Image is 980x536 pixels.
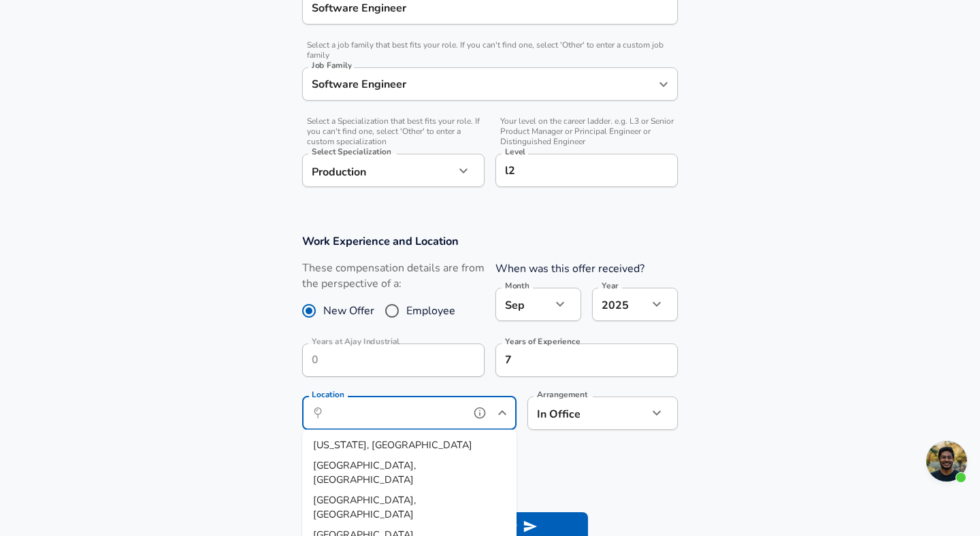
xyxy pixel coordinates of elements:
span: [US_STATE], [GEOGRAPHIC_DATA] [313,438,472,452]
span: [GEOGRAPHIC_DATA], [GEOGRAPHIC_DATA] [313,492,416,521]
label: Month [505,282,529,290]
span: New Offer [323,303,374,319]
label: Level [505,148,525,156]
button: Open [654,75,673,94]
h3: Work Experience and Location [302,233,678,249]
div: 2025 [592,288,648,321]
div: Sep [495,288,551,321]
input: L3 [502,160,672,181]
span: Select a job family that best fits your role. If you can't find one, select 'Other' to enter a cu... [302,40,678,61]
label: Location [312,390,344,399]
label: Job Family [312,61,352,69]
button: Close [493,403,512,422]
div: In Office [527,397,627,430]
label: When was this offer received? [495,261,644,276]
label: Year [602,282,619,290]
span: Select a Specialization that best fits your role. If you can't find one, select 'Other' to enter ... [302,116,485,147]
span: Employee [406,303,455,319]
div: Production [302,154,455,187]
label: Select Specialization [312,148,391,156]
label: These compensation details are from the perspective of a: [302,261,485,292]
span: [GEOGRAPHIC_DATA], [GEOGRAPHIC_DATA] [313,458,416,486]
label: Arrangement [537,390,587,399]
button: help [470,403,490,423]
input: 7 [495,344,648,377]
div: Open chat [926,441,967,482]
input: Software Engineer [308,73,651,95]
input: 0 [302,344,455,377]
label: Years at Ajay Industrial [312,337,399,346]
label: Years of Experience [505,337,580,346]
span: Your level on the career ladder. e.g. L3 or Senior Product Manager or Principal Engineer or Disti... [495,116,678,147]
